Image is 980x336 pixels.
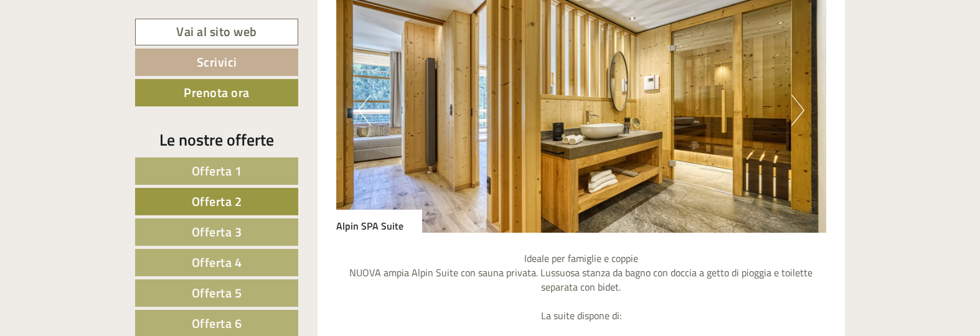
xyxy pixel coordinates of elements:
a: Prenota ora [135,79,298,106]
a: Scrivici [135,49,298,76]
a: Vai al sito web [135,19,298,45]
span: Offerta 4 [192,253,242,272]
span: Offerta 6 [192,314,242,333]
button: Next [791,95,804,126]
span: Offerta 1 [192,161,242,180]
button: Previous [358,95,371,126]
span: Offerta 5 [192,283,242,302]
div: Le nostre offerte [135,128,298,151]
span: Offerta 3 [192,222,242,241]
div: Alpin SPA Suite [336,210,422,233]
span: Offerta 2 [192,192,242,211]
